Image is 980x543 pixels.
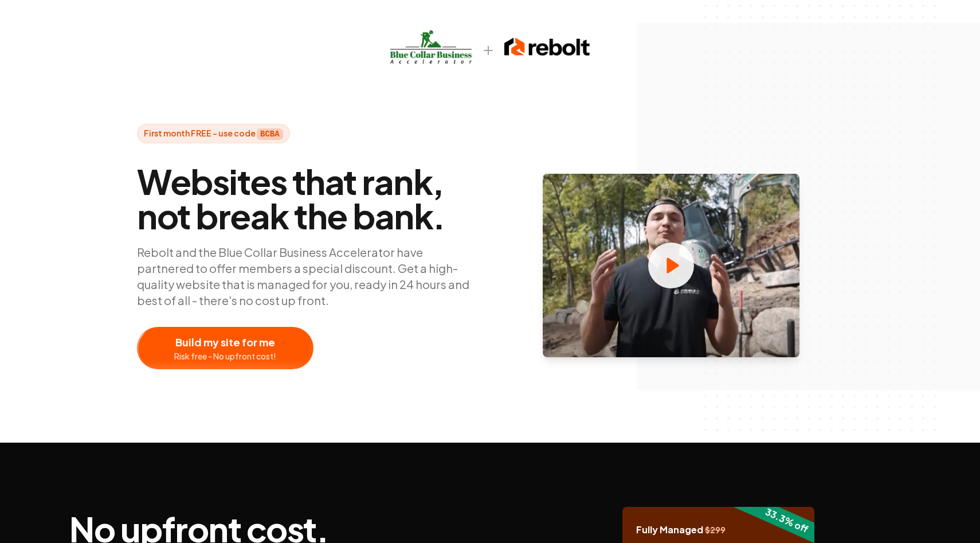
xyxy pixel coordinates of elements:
p: Rebolt and the Blue Collar Business Accelerator have partnered to offer members a special discoun... [137,244,481,308]
span: First month FREE - use code [137,124,290,143]
img: rebolt-full-dark.png [504,36,590,58]
strong: BCBA [257,128,283,140]
img: bcbalogo.jpg [390,29,472,65]
button: Build my site for meRisk free - No upfront cost! [137,327,313,369]
a: Build my site for meRisk free - No upfront cost! [137,327,430,369]
span: Fully Managed [636,523,726,537]
span: Websites that rank, not break the bank. [137,164,481,233]
span: $ 299 [705,525,726,535]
